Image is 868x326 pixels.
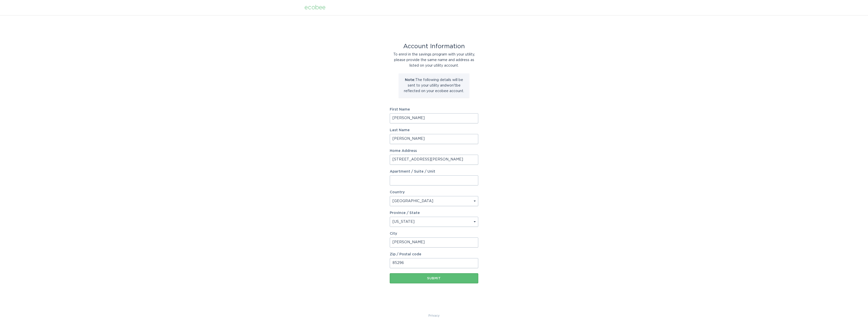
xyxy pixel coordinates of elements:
[390,273,478,283] button: Submit
[405,78,415,82] strong: Note:
[390,170,478,173] label: Apartment / Suite / Unit
[402,77,466,94] p: The following details will be sent to your utility and won't be reflected on your ecobee account.
[390,52,478,68] div: To enrol in the savings program with your utility, please provide the same name and address as li...
[390,128,478,132] label: Last Name
[390,44,478,49] div: Account Information
[392,277,476,280] div: Submit
[305,5,325,10] div: ecobee
[390,253,478,256] label: Zip / Postal code
[390,108,478,111] label: First Name
[390,211,420,215] label: Province / State
[390,232,478,235] label: City
[390,149,478,153] label: Home Address
[428,313,440,318] a: Privacy Policy & Terms of Use
[390,191,405,194] label: Country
